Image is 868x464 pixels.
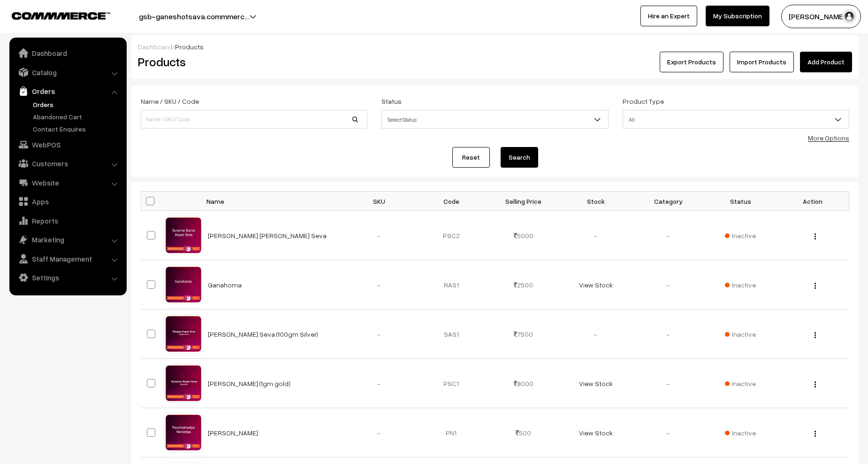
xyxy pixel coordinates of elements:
[343,408,415,457] td: -
[725,231,756,240] span: Inactive
[623,111,849,128] span: All
[415,408,487,457] td: PN1
[725,428,756,438] span: Inactive
[706,6,769,26] a: My Subscription
[12,174,123,191] a: Website
[415,192,487,211] th: Code
[12,155,123,172] a: Customers
[815,233,816,240] img: Menu
[487,211,560,260] td: 5000
[12,64,123,81] a: Catalog
[632,359,704,408] td: -
[12,83,123,100] a: Orders
[815,431,816,437] img: Menu
[30,124,123,134] a: Contact Enquires
[501,147,538,168] button: Search
[381,96,402,106] label: Status
[487,260,560,309] td: 2500
[343,192,415,211] th: SKU
[208,330,318,338] a: [PERSON_NAME] Seva (100gm Silver)
[579,429,613,437] a: View Stock
[730,52,794,72] a: Import Products
[487,309,560,359] td: 7500
[382,111,608,128] span: Select Status
[487,359,560,408] td: 8000
[343,211,415,260] td: -
[343,359,415,408] td: -
[415,359,487,408] td: PSC1
[452,147,490,168] a: Reset
[12,231,123,248] a: Marketing
[815,332,816,338] img: Menu
[725,280,756,290] span: Inactive
[208,429,258,437] a: [PERSON_NAME]
[725,379,756,388] span: Inactive
[632,211,704,260] td: -
[704,192,777,211] th: Status
[487,192,560,211] th: Selling Price
[208,379,290,387] a: [PERSON_NAME] (1gm gold)
[138,54,366,69] h2: Products
[141,96,199,106] label: Name / SKU / Code
[777,192,849,211] th: Action
[800,52,852,72] a: Add Product
[12,9,94,21] a: COMMMERCE
[560,309,632,359] td: -
[175,43,204,51] span: Products
[579,379,613,387] a: View Stock
[12,269,123,286] a: Settings
[560,211,632,260] td: -
[12,136,123,153] a: WebPOS
[12,45,123,62] a: Dashboard
[415,309,487,359] td: SAS1
[381,110,608,129] span: Select Status
[343,260,415,309] td: -
[30,100,123,109] a: Orders
[632,408,704,457] td: -
[781,5,861,28] button: [PERSON_NAME]
[632,192,704,211] th: Category
[415,211,487,260] td: PSC2
[640,6,697,26] a: Hire an Expert
[632,309,704,359] td: -
[208,232,327,240] a: [PERSON_NAME] [PERSON_NAME] Seva
[487,408,560,457] td: 500
[30,112,123,122] a: Abandoned Cart
[106,5,282,28] button: gsb-ganeshotsava.commmerc…
[623,110,849,129] span: All
[343,309,415,359] td: -
[12,12,110,19] img: COMMMERCE
[815,283,816,289] img: Menu
[725,329,756,339] span: Inactive
[579,281,613,289] a: View Stock
[12,250,123,267] a: Staff Management
[560,192,632,211] th: Stock
[138,43,172,51] a: Dashboard
[12,212,123,229] a: Reports
[141,110,367,129] input: Name / SKU / Code
[632,260,704,309] td: -
[808,134,849,142] a: More Options
[12,193,123,210] a: Apps
[202,192,343,211] th: Name
[415,260,487,309] td: RAS1
[842,9,856,23] img: user
[138,42,852,52] div: /
[623,96,664,106] label: Product Type
[660,52,723,72] button: Export Products
[208,281,242,289] a: Ganahoma
[815,381,816,387] img: Menu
